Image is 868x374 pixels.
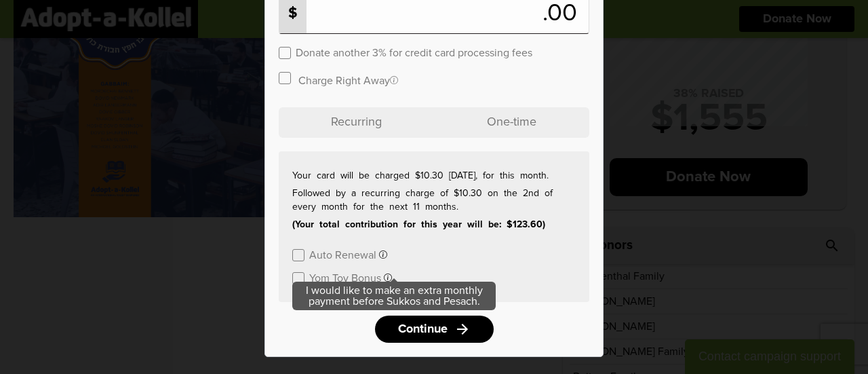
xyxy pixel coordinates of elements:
p: (Your total contribution for this year will be: $123.60) [292,218,576,231]
p: Recurring [279,107,434,138]
span: .00 [542,1,584,26]
label: Donate another 3% for credit card processing fees [296,45,532,58]
button: Auto Renewal [309,248,387,261]
a: Continuearrow_forward [375,316,494,343]
span: I would like to make an extra monthly payment before Sukkos and Pesach. [292,282,496,310]
p: Your card will be charged $10.30 [DATE], for this month. [292,169,576,183]
label: Charge Right Away [298,73,398,86]
span: Continue [398,323,448,335]
button: Yom Tov Bonus I would like to make an extra monthly payment before Sukkos and Pesach. [309,271,392,284]
p: Followed by a recurring charge of $10.30 on the 2nd of every month for the next 11 months. [292,187,576,214]
label: Auto Renewal [309,248,376,261]
p: One-time [434,107,589,138]
label: Yom Tov Bonus [309,271,381,284]
i: arrow_forward [454,321,471,337]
